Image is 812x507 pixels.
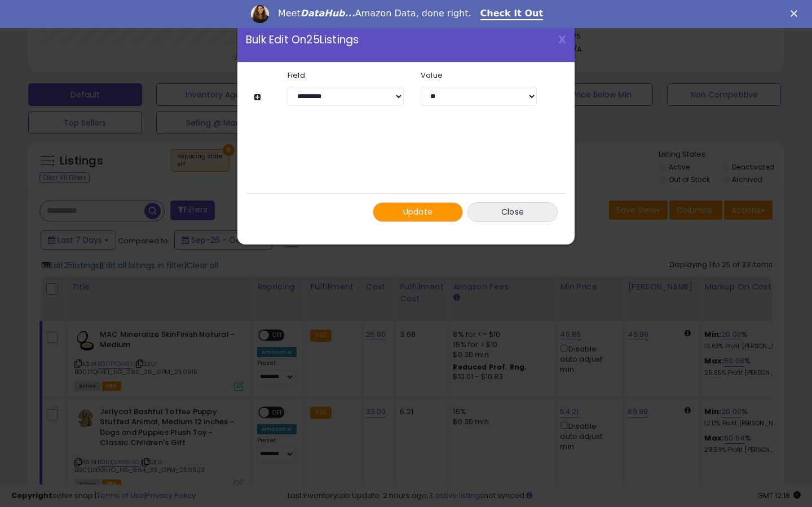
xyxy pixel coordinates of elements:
[301,8,355,19] i: DataHub...
[251,5,269,23] img: Profile image for Georgie
[558,32,566,47] span: X
[403,206,433,217] span: Update
[279,72,412,79] label: Field
[480,8,544,20] a: Check It Out
[467,202,558,222] button: Close
[412,72,545,79] label: Value
[246,34,359,45] span: Bulk Edit On 25 Listings
[278,8,471,19] div: Meet Amazon Data, done right.
[791,10,802,17] div: Close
